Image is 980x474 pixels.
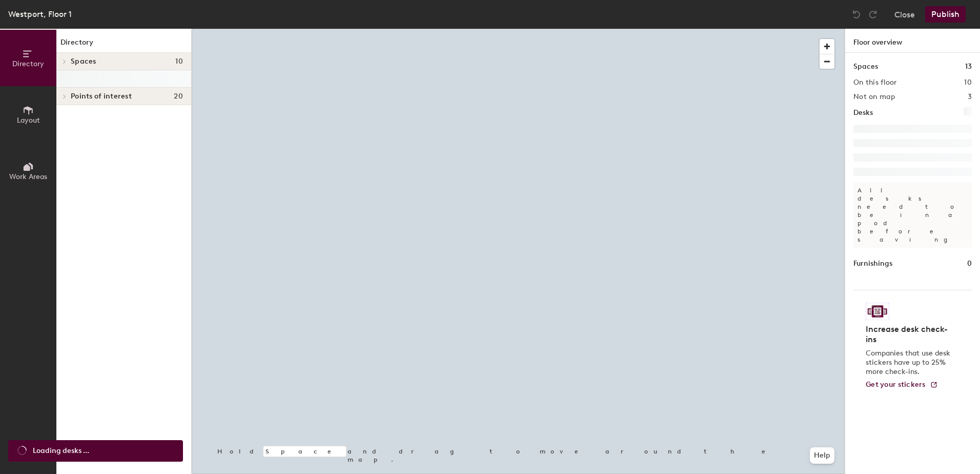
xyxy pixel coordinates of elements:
[810,447,834,464] button: Help
[866,349,953,377] p: Companies that use desk stickers have up to 25% more check-ins.
[868,9,878,19] img: Redo
[894,6,915,23] button: Close
[866,380,926,389] span: Get your stickers
[866,303,889,320] img: Sticker logo
[175,57,183,66] span: 10
[71,57,96,66] span: Spaces
[853,258,892,269] h1: Furnishings
[964,78,972,87] h2: 10
[968,93,972,101] h2: 3
[853,78,897,87] h2: On this floor
[925,6,966,23] button: Publish
[866,324,953,345] h4: Increase desk check-ins
[8,8,72,21] div: Westport, Floor 1
[71,92,132,101] span: Points of interest
[174,92,183,101] span: 20
[853,107,873,118] h1: Desks
[9,172,47,181] span: Work Areas
[866,381,938,389] a: Get your stickers
[851,9,862,19] img: Undo
[12,60,44,68] span: Directory
[853,182,972,248] p: All desks need to be in a pod before saving
[17,116,40,125] span: Layout
[967,258,972,269] h1: 0
[33,445,89,457] span: Loading desks ...
[845,29,980,53] h1: Floor overview
[965,61,972,72] h1: 13
[853,61,878,72] h1: Spaces
[853,93,895,101] h2: Not on map
[56,37,191,53] h1: Directory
